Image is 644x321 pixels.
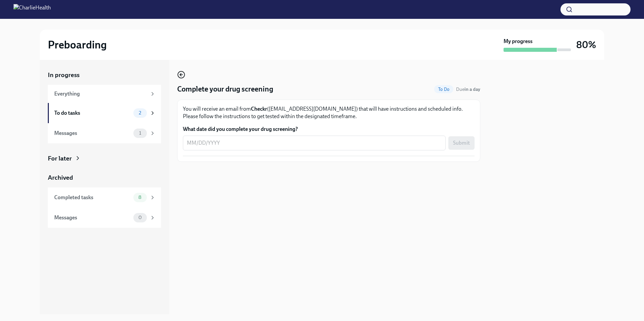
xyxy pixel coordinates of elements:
[576,39,596,51] h3: 80%
[48,154,161,163] a: For later
[135,110,145,115] span: 2
[456,86,480,93] span: September 19th, 2025 08:00
[54,130,131,137] div: Messages
[183,105,475,120] p: You will receive an email from ([EMAIL_ADDRESS][DOMAIN_NAME]) that will have instructions and sch...
[48,85,161,103] a: Everything
[13,4,51,15] img: CharlieHealth
[54,194,131,201] div: Completed tasks
[48,38,107,51] h2: Preboarding
[183,126,475,133] label: What date did you complete your drug screening?
[134,195,146,200] span: 8
[134,215,146,220] span: 0
[504,38,533,45] strong: My progress
[177,84,273,94] h4: Complete your drug screening
[48,187,161,208] a: Completed tasks8
[54,214,131,221] div: Messages
[48,103,161,123] a: To do tasks2
[54,109,131,117] div: To do tasks
[48,208,161,228] a: Messages0
[251,106,267,112] strong: Checkr
[456,86,480,92] span: Due
[464,86,480,92] strong: in a day
[48,123,161,143] a: Messages1
[48,154,72,163] div: For later
[54,90,147,98] div: Everything
[48,173,161,182] a: Archived
[135,131,145,136] span: 1
[48,71,161,79] a: In progress
[434,87,453,92] span: To Do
